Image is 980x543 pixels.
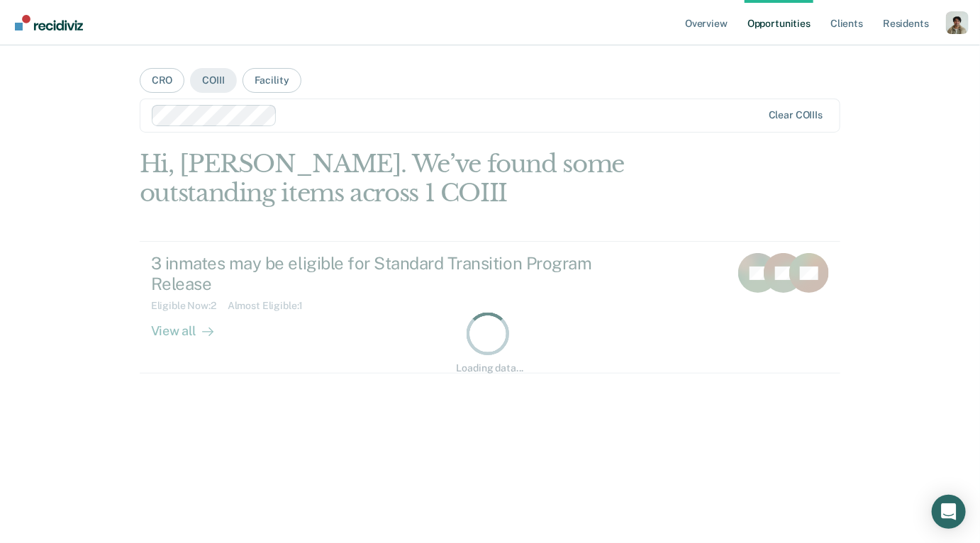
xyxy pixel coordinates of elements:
[946,11,969,34] button: Profile dropdown button
[190,68,236,93] button: COIII
[140,68,185,93] button: CRO
[769,109,823,121] div: Clear COIIIs
[243,68,301,93] button: Facility
[457,362,524,374] div: Loading data...
[932,495,966,529] div: Open Intercom Messenger
[15,15,83,30] img: Recidiviz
